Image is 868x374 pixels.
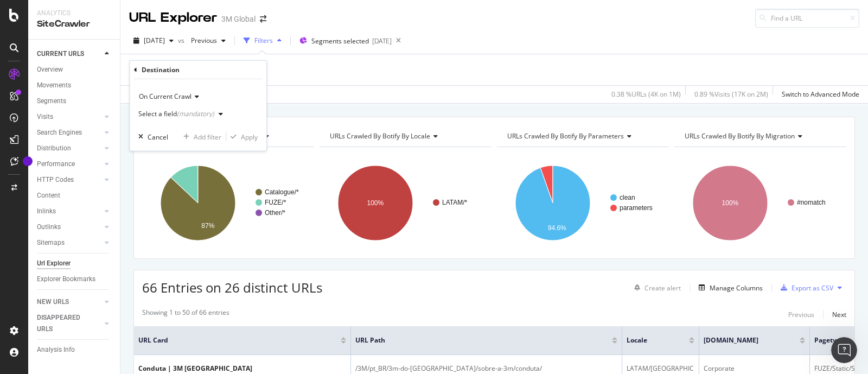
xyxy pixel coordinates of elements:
a: NEW URLS [37,296,101,308]
text: clean [620,194,635,201]
button: Manage Columns [694,281,763,294]
div: Analysis Info [37,344,75,356]
span: [DOMAIN_NAME] [704,335,783,345]
button: Previous [187,32,230,49]
button: Filters [239,32,286,49]
div: Content [37,190,60,201]
div: Select a field [138,111,214,117]
a: Sitemaps [37,237,101,249]
div: arrow-right-arrow-left [260,15,266,23]
a: HTTP Codes [37,174,101,186]
span: 66 Entries on 26 distinct URLs [142,278,322,296]
a: Movements [37,80,112,91]
a: Url Explorer [37,258,112,269]
div: Analytics [37,9,111,18]
text: LATAM/* [442,199,468,206]
svg: A chart. [320,156,489,250]
span: URLs Crawled By Botify By parameters [507,131,624,141]
span: 2025 Aug. 31st [144,36,165,45]
div: Search Engines [37,127,82,138]
div: URL Explorer [129,9,217,27]
a: Explorer Bookmarks [37,274,112,285]
span: URL Path [355,335,596,345]
div: Outlinks [37,221,61,233]
button: Create alert [630,279,681,296]
button: Cancel [134,131,168,142]
div: Cancel [148,132,168,141]
div: Previous [788,310,814,319]
span: locale [627,335,673,345]
a: Distribution [37,143,101,154]
div: Performance [37,159,75,170]
div: Add filter [194,132,221,141]
a: Outlinks [37,221,101,233]
div: (mandatory) [177,109,214,118]
text: Other/* [265,209,285,217]
div: Switch to Advanced Mode [782,90,859,99]
button: Switch to Advanced Mode [777,86,859,103]
svg: A chart. [142,156,311,250]
div: CURRENT URLS [37,48,84,60]
a: Search Engines [37,127,101,138]
div: [DATE] [372,36,392,46]
a: Performance [37,159,101,170]
a: CURRENT URLS [37,48,101,60]
span: URL Card [138,335,338,345]
span: URLs Crawled By Botify By locale [330,131,430,141]
svg: A chart. [674,156,844,250]
text: 87% [201,222,214,230]
button: [DATE] [129,32,178,49]
button: Add filter [179,131,221,142]
div: Segments [37,96,66,107]
div: Showing 1 to 50 of 66 entries [142,308,229,321]
div: 0.38 % URLs ( 4K on 1M ) [611,90,681,99]
a: Segments [37,96,112,107]
iframe: Intercom live chat [831,337,857,363]
button: Segments selected[DATE] [295,32,392,49]
div: Url Explorer [37,258,71,269]
div: Create alert [644,283,681,293]
text: 100% [367,199,384,207]
a: Visits [37,111,101,123]
h4: URLs Crawled By Botify By parameters [505,128,659,145]
text: 100% [722,199,739,207]
div: Tooltip anchor [23,156,33,166]
div: Destination [142,65,180,74]
div: Inlinks [37,206,56,217]
div: Conduta | 3M [GEOGRAPHIC_DATA] [138,364,254,373]
button: Export as CSV [776,279,833,296]
h4: URLs Crawled By Botify By migration [682,128,837,145]
span: URLs Crawled By Botify By migration [685,131,795,141]
a: DISAPPEARED URLS [37,312,101,335]
div: SiteCrawler [37,18,111,30]
a: Inlinks [37,206,101,217]
div: Visits [37,111,53,123]
span: On Current Crawl [139,92,192,101]
div: /3M/pt_BR/3m-do-[GEOGRAPHIC_DATA]/sobre-a-3m/conduta/ [355,364,617,373]
span: Previous [187,36,217,45]
button: Next [832,308,846,321]
div: Filters [254,36,273,45]
div: Overview [37,64,63,75]
h4: URLs Crawled By Botify By locale [328,128,482,145]
div: Apply [241,132,258,141]
div: DISAPPEARED URLS [37,312,92,335]
div: Movements [37,80,71,91]
text: parameters [620,204,653,212]
span: Segments selected [311,36,369,46]
div: NEW URLS [37,296,69,308]
text: Catalogue/* [265,188,299,196]
div: Explorer Bookmarks [37,274,95,285]
a: Content [37,190,112,201]
svg: A chart. [497,156,666,250]
text: #nomatch [797,199,826,206]
div: 3M Global [221,14,256,24]
a: Analysis Info [37,344,112,356]
div: HTTP Codes [37,174,74,186]
input: Find a URL [755,9,859,28]
div: Export as CSV [792,283,833,293]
